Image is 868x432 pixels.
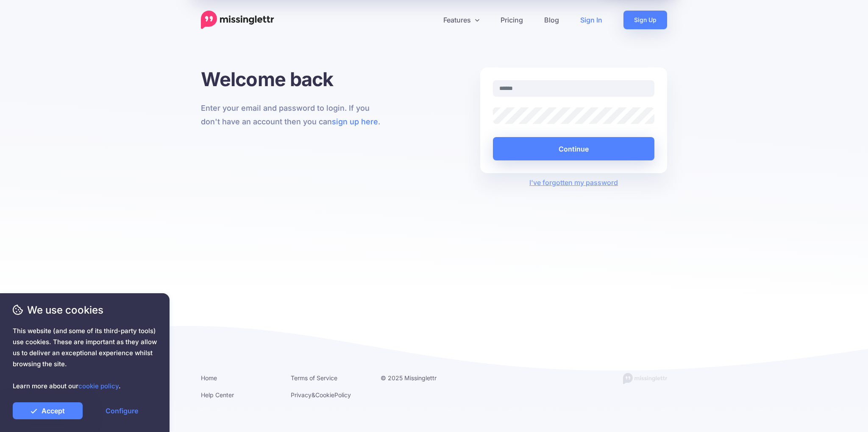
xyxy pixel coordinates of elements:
[13,402,83,419] a: Accept
[13,325,157,392] span: This website (and some of its third-party tools) use cookies. These are important as they allow u...
[433,11,490,29] a: Features
[493,137,654,160] button: Continue
[381,373,458,383] li: © 2025 Missinglettr
[87,402,157,419] a: Configure
[201,101,388,129] p: Enter your email and password to login. If you don't have an account then you can .
[623,11,667,29] a: Sign Up
[291,374,337,382] a: Terms of Service
[201,67,388,91] h1: Welcome back
[78,382,119,390] a: cookie policy
[490,11,534,29] a: Pricing
[315,391,334,398] a: Cookie
[534,11,570,29] a: Blog
[291,391,312,398] a: Privacy
[13,303,157,317] span: We use cookies
[201,391,234,398] a: Help Center
[332,117,378,126] a: sign up here
[201,374,217,382] a: Home
[529,178,618,187] a: I've forgotten my password
[291,390,368,400] li: & Policy
[570,11,613,29] a: Sign In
